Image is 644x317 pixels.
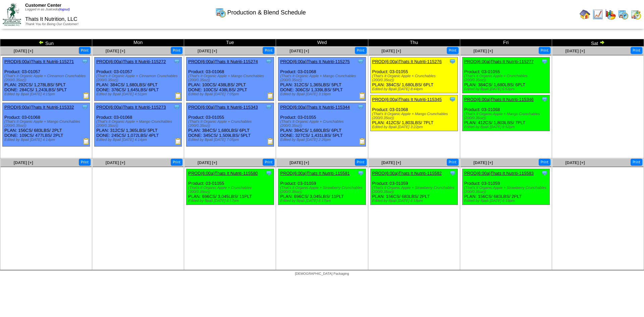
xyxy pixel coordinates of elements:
div: Product: 03-01068 PLAN: 156CS / 683LBS / 2PLT DONE: 109CS / 477LBS / 2PLT [3,103,90,147]
div: Product: 03-01068 PLAN: 412CS / 1,803LBS / 7PLT [370,95,458,131]
span: [DATE] [+] [473,49,493,53]
td: Tue [184,39,276,47]
div: Product: 03-01055 PLAN: 384CS / 1,680LBS / 6PLT DONE: 327CS / 1,431LBS / 5PLT [278,103,366,147]
a: [DATE] [+] [14,49,33,53]
a: (logout) [58,8,70,11]
button: Print [171,47,182,54]
a: [DATE] [+] [198,160,217,165]
span: Logged in as Jsalcedo [25,8,70,11]
img: arrowleft.gif [39,40,44,45]
span: [DATE] [+] [198,49,217,53]
img: Production Report [359,138,366,145]
img: Tooltip [265,58,272,65]
img: Tooltip [541,58,548,65]
div: Product: 03-01068 PLAN: 412CS / 1,803LBS / 7PLT [462,95,549,131]
img: Production Report [175,92,181,99]
div: (That's It Organic Apple + Mango Crunchables (200/0.35oz)) [96,120,181,128]
div: Edited by Bpali [DATE] 7:05pm [188,138,273,142]
img: Tooltip [541,170,548,176]
div: Product: 03-01055 PLAN: 384CS / 1,680LBS / 6PLT [462,57,549,93]
span: [DEMOGRAPHIC_DATA] Packaging [295,272,349,276]
div: Product: 03-01055 PLAN: 384CS / 1,680LBS / 6PLT DONE: 345CS / 1,509LBS / 5PLT [186,103,274,147]
span: Thats It Nutrition, LLC [25,16,77,22]
span: [DATE] [+] [289,160,309,165]
div: (That's It Organic Apple + Strawberry Crunchables (200/0.35oz)) [464,186,549,194]
a: PROD(6:00a)Thats It Nutriti-115275 [280,59,350,64]
img: Tooltip [357,58,364,65]
div: Edited by Bpali [DATE] 3:19pm [280,92,365,96]
div: Product: 03-01057 PLAN: 292CS / 1,278LBS / 5PLT DONE: 284CS / 1,243LBS / 5PLT [3,57,90,101]
a: PROD(6:00a)Thats It Nutriti-115273 [96,105,166,110]
button: Print [631,47,642,54]
img: Production Report [175,138,181,145]
span: [DATE] [+] [473,160,493,165]
button: Print [631,159,642,166]
img: Production Report [83,138,90,145]
a: PROD(6:00a)Thats It Nutriti-115274 [188,59,258,64]
span: [DATE] [+] [381,49,401,53]
div: Edited by Bpali [DATE] 6:52pm [464,125,549,129]
div: Edited by Bpali [DATE] 6:17pm [280,199,365,203]
td: Sat [552,39,644,47]
img: Tooltip [357,104,364,110]
div: (That's It Organic Apple + Mango Crunchables (200/0.35oz)) [372,112,458,120]
button: Print [539,47,550,54]
a: PROD(6:00a)Thats It Nutriti-115580 [188,171,258,176]
div: (That's It Organic Apple + Strawberry Crunchables (200/0.35oz)) [280,186,365,194]
td: Thu [368,39,460,47]
img: Tooltip [265,104,272,110]
a: PROD(6:00a)Thats It Nutriti-115276 [372,59,442,64]
div: Edited by Bpali [DATE] 6:53pm [464,87,549,91]
div: (That's It Organic Apple + Mango Crunchables (200/0.35oz)) [4,120,90,128]
button: Print [263,159,274,166]
div: Product: 03-01068 PLAN: 312CS / 1,365LBS / 5PLT DONE: 245CS / 1,072LBS / 4PLT [95,103,182,147]
span: [DATE] [+] [289,49,309,53]
div: Edited by Bpali [DATE] 4:15pm [4,92,90,96]
div: Product: 03-01059 PLAN: 696CS / 3,045LBS / 11PLT [278,169,366,205]
a: PROD(6:00a)Thats It Nutriti-115345 [372,97,442,102]
img: Tooltip [449,58,456,65]
button: Print [79,159,91,166]
span: [DATE] [+] [381,160,401,165]
img: Production Report [83,92,90,99]
a: PROD(6:00a)Thats It Nutriti-115277 [464,59,534,64]
td: Fri [460,39,552,47]
img: Production Report [359,92,366,99]
div: (That's It Organic Apple + Cinnamon Crunchables (200/0.35oz)) [96,74,181,82]
div: (That's It Organic Apple + Crunchables (200/0.35oz)) [280,120,365,128]
div: Edited by Bpali [DATE] 4:14pm [4,138,90,142]
div: Product: 03-01068 PLAN: 100CS / 438LBS / 2PLT DONE: 100CS / 438LBS / 2PLT [186,57,274,101]
a: PROD(6:00a)Thats It Nutriti-115344 [280,105,350,110]
div: (That's It Organic Apple + Cinnamon Crunchables (200/0.35oz)) [4,74,90,82]
div: Edited by Bpali [DATE] 8:44pm [372,87,458,91]
a: PROD(6:00a)Thats It Nutriti-115582 [372,171,442,176]
button: Print [539,159,550,166]
div: (That's It Organic Apple + Crunchables (200/0.35oz)) [188,186,273,194]
a: [DATE] [+] [106,160,125,165]
td: Mon [92,39,184,47]
div: Edited by Bpali [DATE] 2:26pm [280,138,365,142]
img: home.gif [580,9,590,20]
div: (That's It Organic Apple + Mango Crunchables (200/0.35oz)) [188,74,273,82]
img: graph.gif [605,9,616,20]
img: Tooltip [357,170,364,176]
span: [DATE] [+] [566,49,585,53]
div: (That's It Organic Apple + Crunchables (200/0.35oz)) [464,74,549,82]
div: (That's It Organic Apple + Strawberry Crunchables (200/0.35oz)) [372,186,458,194]
img: Tooltip [173,104,180,110]
button: Print [79,47,91,54]
a: PROD(6:00a)Thats It Nutriti-115343 [188,105,258,110]
img: calendarprod.gif [618,9,629,20]
div: Product: 03-01057 PLAN: 384CS / 1,680LBS / 6PLT DONE: 376CS / 1,645LBS / 6PLT [95,57,182,101]
div: (That's It Organic Apple + Crunchables (200/0.35oz)) [188,120,273,128]
td: Sun [0,39,92,47]
button: Print [355,47,367,54]
a: [DATE] [+] [14,160,33,165]
a: [DATE] [+] [106,49,125,53]
img: Tooltip [265,170,272,176]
